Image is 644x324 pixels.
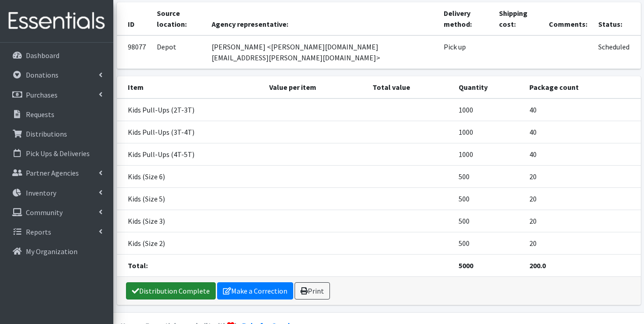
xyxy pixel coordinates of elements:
a: Reports [4,223,110,241]
a: Make a Correction [217,282,293,299]
a: Pick Ups & Deliveries [4,144,110,162]
td: 20 [524,165,641,187]
td: 20 [524,210,641,232]
a: Community [4,203,110,221]
a: Print [295,282,330,299]
a: Distributions [4,125,110,143]
td: Scheduled [593,35,640,69]
p: Pick Ups & Deliveries [26,149,90,158]
th: Package count [524,76,641,98]
td: 500 [453,165,524,187]
strong: 200.0 [529,261,546,270]
strong: Total: [128,261,148,270]
p: Reports [26,227,51,236]
td: 1000 [453,121,524,143]
td: 1000 [453,143,524,165]
th: Value per item [264,76,367,98]
td: Kids Pull-Ups (3T-4T) [117,121,264,143]
p: Donations [26,70,58,79]
td: Kids (Size 3) [117,210,264,232]
th: Item [117,76,264,98]
p: My Organization [26,247,77,256]
th: Shipping cost: [494,2,543,35]
th: Status: [593,2,640,35]
td: 40 [524,98,641,121]
td: Kids (Size 2) [117,232,264,254]
a: Purchases [4,86,110,104]
th: Source location: [151,2,207,35]
td: Kids (Size 5) [117,187,264,210]
strong: 5000 [459,261,473,270]
th: Quantity [453,76,524,98]
td: 20 [524,187,641,210]
td: Kids (Size 6) [117,165,264,187]
th: ID [117,2,151,35]
td: 500 [453,210,524,232]
td: Kids Pull-Ups (2T-3T) [117,98,264,121]
p: Partner Agencies [26,168,79,177]
a: Partner Agencies [4,164,110,182]
th: Delivery method: [438,2,494,35]
a: Dashboard [4,46,110,64]
a: Distribution Complete [126,282,216,299]
td: 500 [453,232,524,254]
p: Community [26,208,63,217]
img: HumanEssentials [4,6,110,36]
td: [PERSON_NAME] <[PERSON_NAME][DOMAIN_NAME][EMAIL_ADDRESS][PERSON_NAME][DOMAIN_NAME]> [206,35,438,69]
a: My Organization [4,242,110,260]
p: Distributions [26,129,67,138]
td: 40 [524,143,641,165]
td: Pick up [438,35,494,69]
td: Kids Pull-Ups (4T-5T) [117,143,264,165]
p: Inventory [26,188,56,197]
th: Comments: [543,2,593,35]
th: Agency representative: [206,2,438,35]
p: Requests [26,110,54,119]
td: 1000 [453,98,524,121]
td: 40 [524,121,641,143]
a: Requests [4,105,110,123]
p: Purchases [26,90,58,99]
a: Donations [4,66,110,84]
td: 98077 [117,35,151,69]
a: Inventory [4,184,110,202]
td: 20 [524,232,641,254]
td: 500 [453,187,524,210]
p: Dashboard [26,51,59,60]
td: Depot [151,35,207,69]
th: Total value [367,76,453,98]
